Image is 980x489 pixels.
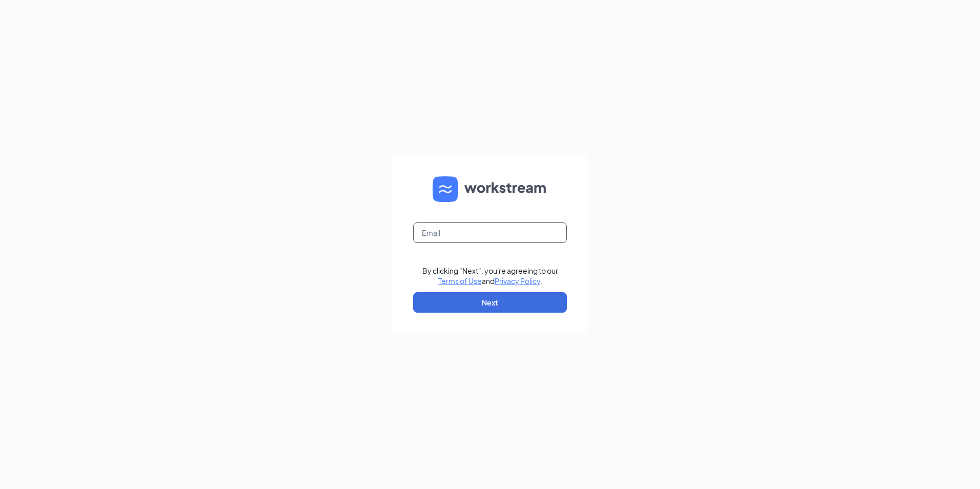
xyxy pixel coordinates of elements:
img: WS logo and Workstream text [433,176,547,202]
div: By clicking "Next", you're agreeing to our and . [422,266,558,286]
button: Next [413,292,567,313]
a: Privacy Policy [495,276,540,286]
input: Email [413,222,567,243]
a: Terms of Use [438,276,482,286]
